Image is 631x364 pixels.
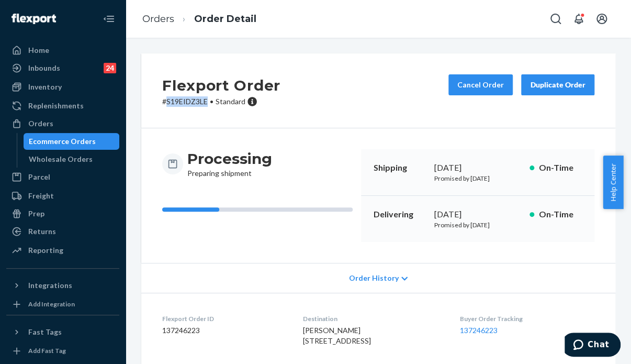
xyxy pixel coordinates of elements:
span: [PERSON_NAME] [STREET_ADDRESS] [303,326,371,345]
a: Reporting [6,242,119,259]
div: Add Integration [28,300,75,308]
div: Integrations [28,280,72,291]
div: Inventory [28,82,62,92]
div: Returns [28,226,56,237]
span: Order History [349,273,399,283]
div: Home [28,45,49,56]
p: Promised by [DATE] [434,174,521,183]
button: Open Search Box [545,8,566,29]
ol: breadcrumbs [134,4,265,35]
button: Help Center [603,156,623,209]
h3: Processing [187,149,272,168]
button: Cancel Order [448,74,513,95]
span: • [210,97,213,106]
a: Returns [6,223,119,240]
div: [DATE] [434,162,521,174]
a: Prep [6,205,119,222]
p: # S19EIDZ3LE [162,96,280,107]
button: Open notifications [568,8,589,29]
button: Close Navigation [98,8,119,29]
div: Duplicate Order [530,80,585,90]
div: Reporting [28,245,63,256]
div: Replenishments [28,101,84,111]
button: Integrations [6,277,119,294]
a: Inventory [6,79,119,95]
a: Order Detail [194,13,256,25]
div: [DATE] [434,208,521,220]
button: Fast Tags [6,324,119,340]
button: Open account menu [591,8,612,29]
a: Add Integration [6,298,119,311]
a: Inbounds24 [6,60,119,76]
span: Standard [216,97,245,106]
a: 137246223 [459,326,497,335]
button: Duplicate Order [521,74,594,95]
p: On-Time [538,208,582,220]
div: Orders [28,118,53,129]
div: Fast Tags [28,327,62,337]
a: Parcel [6,169,119,185]
div: Wholesale Orders [29,154,93,164]
dt: Buyer Order Tracking [459,314,594,323]
div: Inbounds [28,63,60,73]
a: Add Fast Tag [6,345,119,357]
dt: Flexport Order ID [162,314,286,323]
p: On-Time [538,162,582,174]
div: Add Fast Tag [28,346,66,355]
a: Replenishments [6,97,119,114]
p: Delivering [374,208,426,220]
a: Orders [142,13,174,25]
p: Shipping [374,162,426,174]
dt: Destination [303,314,443,323]
div: Freight [28,191,54,201]
a: Home [6,42,119,59]
div: Prep [28,208,44,219]
h2: Flexport Order [162,74,280,96]
img: Flexport logo [12,14,56,24]
div: 24 [104,63,116,73]
div: Parcel [28,172,50,182]
a: Freight [6,187,119,204]
a: Ecommerce Orders [24,133,120,150]
iframe: Opens a widget where you can chat to one of our agents [565,333,621,359]
a: Wholesale Orders [24,151,120,168]
dd: 137246223 [162,325,286,336]
div: Preparing shipment [187,149,272,179]
p: Promised by [DATE] [434,220,521,229]
div: Ecommerce Orders [29,136,96,147]
a: Orders [6,115,119,132]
